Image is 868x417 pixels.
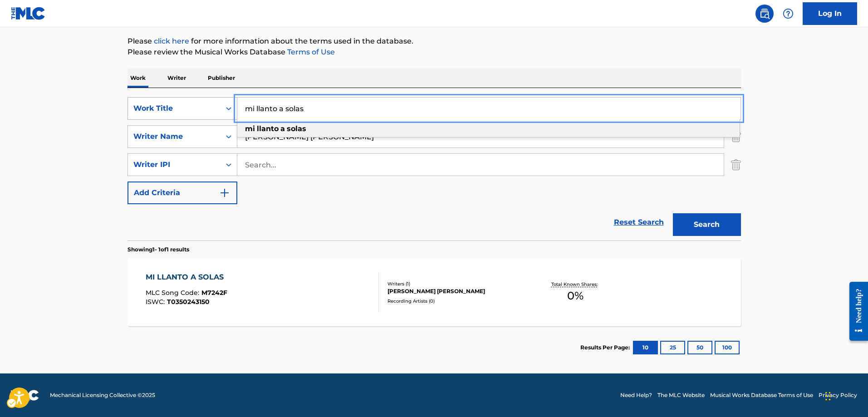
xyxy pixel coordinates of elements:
p: Please review the Musical Works Database [128,47,741,58]
button: 10 [633,341,658,354]
p: Showing 1 - 1 of 1 results [128,245,189,254]
div: MI LLANTO A SOLAS [146,272,228,283]
p: Work [128,69,148,88]
img: logo [11,390,39,401]
button: 50 [687,341,712,354]
div: Recording Artists ( 0 ) [387,298,525,304]
p: Please for more information about the terms used in the database. [128,36,741,47]
button: Add Criteria [128,182,237,204]
span: MLC Song Code : [146,289,201,297]
button: Search [673,213,741,236]
strong: mi [245,124,255,133]
iframe: Iframe | Resource Center [843,275,868,348]
p: Publisher [205,69,238,88]
form: Search Form [128,97,741,240]
img: 9d2ae6d4665cec9f34b9.svg [219,187,230,198]
span: M7242F [201,289,227,297]
a: Log In [803,2,857,25]
div: On [221,98,237,119]
input: Search... [237,154,724,176]
a: Reset Search [609,212,668,232]
p: Total Known Shares: [551,281,600,288]
span: ISWC : [146,298,167,306]
a: The MLC Website [657,391,705,399]
div: Drag [825,383,831,410]
div: Chat Widget [823,373,868,417]
a: Terms of Use [285,48,335,56]
div: Writer Name [133,131,215,142]
a: click here [154,37,189,45]
img: Delete Criterion [731,153,741,176]
p: Writer [165,69,189,88]
span: Mechanical Licensing Collective © 2025 [50,391,155,399]
div: Writers ( 1 ) [387,280,525,287]
strong: a [280,124,285,133]
strong: solas [287,124,306,133]
strong: llanto [257,124,279,133]
a: Need Help? [620,391,652,399]
iframe: Hubspot Iframe [823,373,868,417]
div: Work Title [133,103,215,114]
p: Results Per Page: [580,343,632,352]
img: MLC Logo [11,7,46,20]
button: 100 [715,341,740,354]
a: MI LLANTO A SOLASMLC Song Code:M7242FISWC:T0350243150Writers (1)[PERSON_NAME] [PERSON_NAME]Record... [128,258,741,326]
img: search [759,8,770,19]
div: On [221,126,237,147]
button: 25 [660,341,685,354]
span: 0 % [567,288,584,304]
div: [PERSON_NAME] [PERSON_NAME] [387,287,525,295]
div: Writer IPI [133,159,215,170]
a: Musical Works Database Terms of Use [710,391,813,399]
span: T0350243150 [167,298,210,306]
input: Search... [237,98,740,119]
img: help [783,8,794,19]
a: Privacy Policy [819,391,857,399]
